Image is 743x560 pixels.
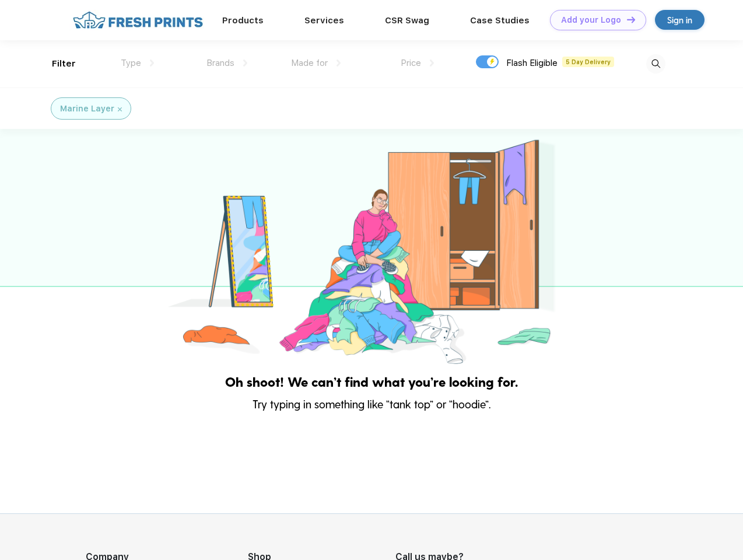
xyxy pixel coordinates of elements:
[401,58,421,68] span: Price
[222,15,264,26] a: Products
[304,15,344,26] a: Services
[206,58,234,68] span: Brands
[337,60,341,66] img: dropdown.png
[291,58,328,68] span: Made for
[562,57,614,67] span: 5 Day Delivery
[506,58,558,68] span: Flash Eligible
[52,57,76,71] div: Filter
[561,15,621,25] div: Add your Logo
[121,58,141,68] span: Type
[430,60,434,66] img: dropdown.png
[150,60,154,66] img: dropdown.png
[627,16,635,23] img: DT
[646,54,665,73] img: desktop_search.svg
[385,15,429,26] a: CSR Swag
[60,103,114,115] div: Marine Layer
[118,107,122,111] img: filter_cancel.svg
[243,60,247,66] img: dropdown.png
[667,13,692,27] div: Sign in
[655,10,705,30] a: Sign in
[69,10,206,30] img: fo%20logo%202.webp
